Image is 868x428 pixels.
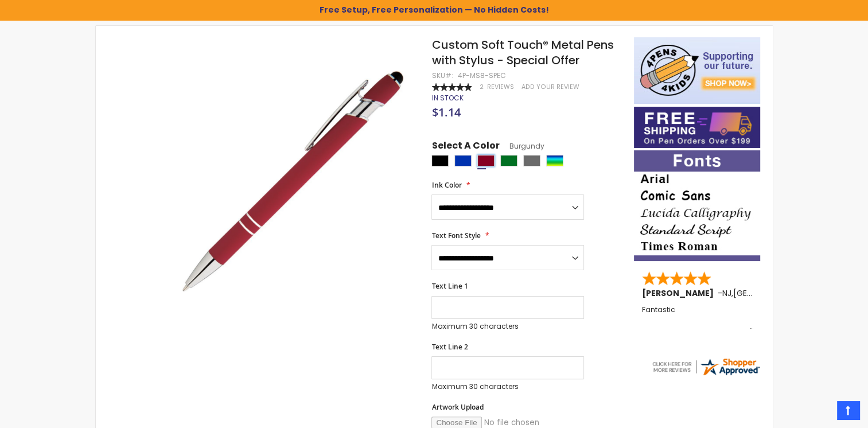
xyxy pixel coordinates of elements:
div: Availability [431,94,463,103]
span: Burgundy [499,141,544,151]
span: Text Line 2 [431,342,468,352]
span: $1.14 [431,104,460,120]
img: font-personalization-examples [634,150,760,261]
span: - , [718,287,818,299]
span: Text Line 1 [431,281,468,291]
div: 4P-MS8-SPEC [457,71,505,80]
span: NJ [722,287,731,299]
div: Black [431,155,449,166]
span: 2 [479,83,483,91]
span: [GEOGRAPHIC_DATA] [733,287,818,299]
a: Add Your Review [521,83,579,91]
span: In stock [431,93,463,103]
div: 100% [431,83,472,91]
span: Artwork Upload [431,402,483,412]
iframe: Google Customer Reviews [773,397,868,428]
img: 4pens.com widget logo [651,356,761,377]
a: 4pens.com certificate URL [651,369,761,379]
div: Burgundy [477,155,495,166]
div: Assorted [546,155,563,166]
strong: SKU [431,71,453,80]
div: Blue [454,155,472,166]
span: Custom Soft Touch® Metal Pens with Stylus - Special Offer [431,37,613,68]
span: Reviews [486,83,513,91]
span: Ink Color [431,180,461,190]
img: Free shipping on orders over $199 [634,107,760,148]
div: Green [500,155,517,166]
div: Grey [523,155,540,166]
img: 4pens 4 kids [634,37,760,104]
img: regal_rubber_red_n_3_1_3.jpg [154,54,416,316]
span: [PERSON_NAME] [642,287,718,299]
div: Fantastic [642,306,753,330]
p: Maximum 30 characters [431,322,584,331]
span: Text Font Style [431,231,480,240]
p: Maximum 30 characters [431,382,584,391]
a: 2 Reviews [479,83,515,91]
span: Select A Color [431,139,499,155]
